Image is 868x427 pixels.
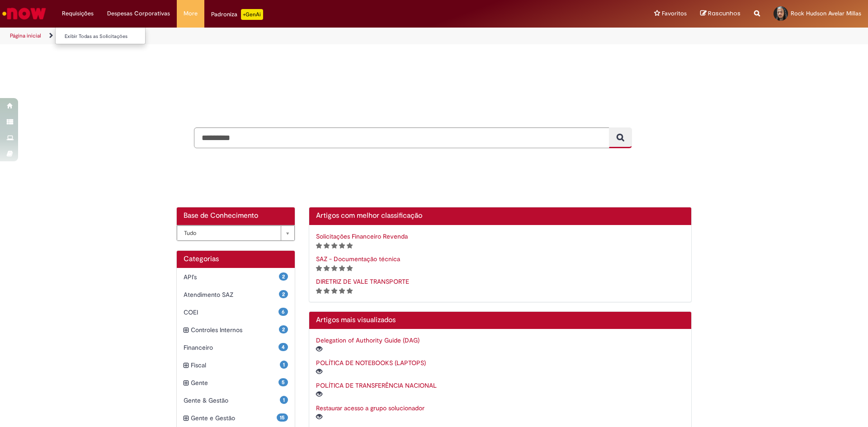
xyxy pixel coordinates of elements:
div: 2 Atendimento SAZ [177,286,295,304]
i: 1 [316,265,322,272]
span: Rock Hudson Avelar Millas [791,9,861,17]
span: Controles Internos [191,325,279,334]
i: 2 [324,265,330,272]
span: 1 [280,396,288,404]
h1: Categorias [184,255,288,263]
i: 1 [316,243,322,249]
i: 5 [347,288,353,294]
i: 4 [339,288,345,294]
i: 3 [331,288,337,294]
div: expandir categoria Fiscal 1 Fiscal [177,356,295,374]
span: Requisições [62,9,94,18]
span: 15 [277,413,288,422]
i: expandir categoria Gente e Gestão [184,413,189,423]
i: expandir categoria Gente [184,378,189,388]
ul: Requisições [55,27,146,44]
img: ServiceNow [1,5,47,23]
i: 3 [331,243,337,249]
div: expandir categoria Controles Internos 2 Controles Internos [177,321,295,339]
i: 4 [339,265,345,272]
div: Padroniza [211,9,263,20]
div: expandir categoria Gente 5 Gente [177,374,295,392]
span: Gente e Gestão [191,413,277,422]
i: 2 [324,288,330,294]
span: COEI [184,308,278,317]
span: 2 [279,272,288,281]
a: Delegation of Authority Guide (DAG) [316,336,420,344]
a: Tudo [177,225,295,241]
span: Tudo [184,226,276,240]
a: POLÍTICA DE NOTEBOOKS (LAPTOPS) [316,359,426,367]
a: Exibir Todas as Solicitações [56,32,155,42]
i: 2 [324,243,330,249]
i: 5 [347,243,353,249]
span: 2 [279,290,288,298]
span: Rascunhos [708,9,741,18]
span: 1 [280,361,288,369]
i: expandir categoria Controles Internos [184,325,189,335]
a: Solicitações Financeiro Revenda [316,232,408,240]
i: 4 [339,243,345,249]
span: Classificação de artigo - Somente leitura [316,286,353,295]
span: 4 [278,343,288,351]
a: SAZ - Documentação técnica [316,255,400,263]
i: 1 [316,288,322,294]
div: Bases de Conhecimento [177,225,295,241]
div: 4 Financeiro [177,338,295,357]
span: 6 [278,308,288,316]
span: Gente [191,378,278,387]
span: Gente & Gestão [184,396,280,405]
a: Restaurar acesso a grupo solucionador [316,404,425,412]
h2: Artigos mais visualizados [316,316,685,324]
span: More [184,9,198,18]
i: 5 [347,265,353,272]
div: 2 API's [177,268,295,286]
h1: Bem vindo à Base de Conhecimento [281,104,698,123]
h2: Base de Conhecimento [184,212,288,220]
span: 2 [279,325,288,333]
p: +GenAi [241,9,263,20]
a: DIRETRIZ DE VALE TRANSPORTE [316,277,409,286]
span: API's [184,272,279,282]
div: expandir categoria Gente e Gestão 15 Gente e Gestão [177,409,295,427]
span: Classificação de artigo - Somente leitura [316,241,353,249]
span: Financeiro [184,343,278,352]
span: 5 [278,378,288,386]
a: POLÍTICA DE TRANSFERÊNCIA NACIONAL [316,381,437,389]
span: Atendimento SAZ [184,290,279,299]
div: 1 Gente & Gestão [177,391,295,409]
span: Favoritos [662,9,687,18]
span: Classificação de artigo - Somente leitura [316,264,353,272]
a: Página inicial [10,32,41,39]
input: Pesquisar [194,127,609,148]
span: Fiscal [191,361,280,370]
i: 3 [331,265,337,272]
ul: Trilhas de página [7,28,572,44]
span: Despesas Corporativas [107,9,170,18]
h2: Artigos com melhor classificação [316,212,685,220]
button: Pesquisar [609,127,632,148]
i: expandir categoria Fiscal [184,361,189,371]
div: 6 COEI [177,303,295,321]
a: Rascunhos [700,9,741,18]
